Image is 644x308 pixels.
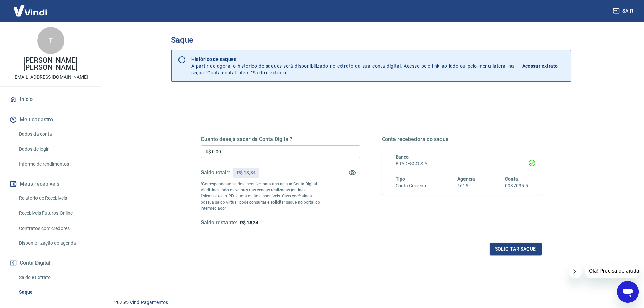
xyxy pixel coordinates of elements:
button: Meu cadastro [8,112,93,127]
p: *Corresponde ao saldo disponível para uso na sua Conta Digital Vindi. Incluindo os valores das ve... [201,181,320,211]
span: Conta [505,176,518,182]
iframe: Fechar mensagem [569,265,582,278]
span: R$ 18,34 [240,220,259,226]
h6: BRADESCO S.A. [396,160,528,167]
h5: Saldo total*: [201,169,230,176]
h5: Saldo restante: [201,219,237,227]
a: Recebíveis Futuros Online [16,206,93,220]
iframe: Mensagem da empresa [585,263,639,278]
h5: Conta recebedora do saque [382,136,542,143]
img: Vindi [8,0,52,21]
a: Saldo e Extrato [16,270,93,284]
a: Disponibilização de agenda [16,236,93,250]
p: [EMAIL_ADDRESS][DOMAIN_NAME] [13,74,88,81]
h3: Saque [171,35,571,45]
a: Contratos com credores [16,221,93,235]
a: Início [8,92,93,107]
a: Relatório de Recebíveis [16,191,93,205]
button: Solicitar saque [490,243,542,255]
p: R$ 18,34 [237,169,256,176]
p: [PERSON_NAME] [PERSON_NAME] [5,57,96,71]
button: Meus recebíveis [8,176,93,191]
a: Acessar extrato [522,56,566,76]
h6: 0037035-5 [505,182,528,189]
p: Histórico de saques [191,56,514,63]
p: A partir de agora, o histórico de saques será disponibilizado no extrato da sua conta digital. Ac... [191,56,514,76]
h6: Conta Corrente [396,182,427,189]
a: Dados da conta [16,127,93,141]
iframe: Botão para abrir a janela de mensagens [617,281,639,303]
h6: 1615 [457,182,475,189]
h5: Quanto deseja sacar da Conta Digital? [201,136,360,143]
a: Vindi Pagamentos [130,300,168,305]
a: Saque [16,285,93,299]
button: Sair [612,5,636,17]
p: 2025 © [114,299,628,306]
span: Agência [457,176,475,182]
span: Olá! Precisa de ajuda? [4,5,57,10]
a: Dados de login [16,142,93,156]
p: Acessar extrato [522,63,558,69]
div: T [37,27,64,54]
span: Banco [396,154,409,160]
a: Informe de rendimentos [16,157,93,171]
span: Tipo [396,176,405,182]
button: Conta Digital [8,256,93,270]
